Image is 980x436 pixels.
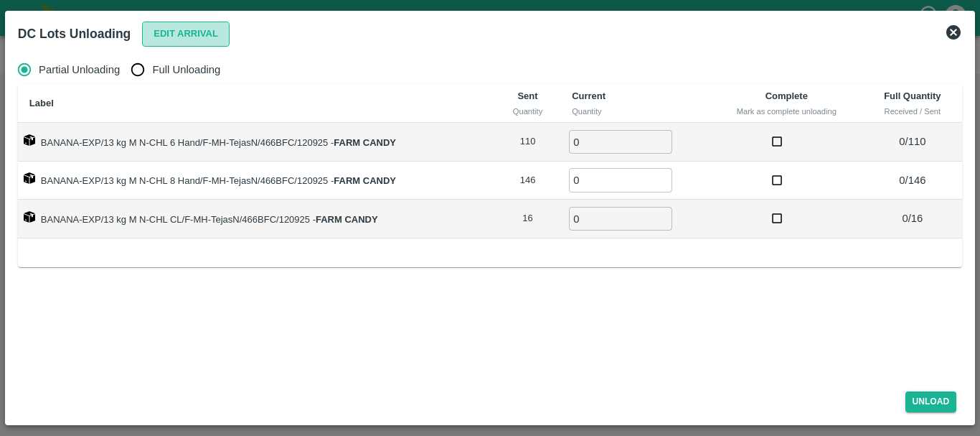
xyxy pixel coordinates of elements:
[18,27,131,41] b: DC Lots Unloading
[569,168,672,192] input: 0
[517,91,537,101] b: Sent
[29,98,54,108] b: Label
[24,134,35,146] img: box
[334,137,396,148] strong: FARM CANDY
[152,62,220,78] span: Full Unloading
[905,391,957,412] button: Unload
[869,172,957,188] p: 0 / 146
[869,134,957,149] p: 0 / 110
[18,162,495,200] td: BANANA-EXP/13 kg M N-CHL 8 Hand/F-MH-TejasN/466BFC/120925 -
[39,62,120,78] span: Partial Unloading
[24,172,35,184] img: box
[569,130,672,154] input: 0
[316,214,378,225] strong: FARM CANDY
[569,207,672,231] input: 0
[495,162,560,200] td: 146
[722,105,852,118] div: Mark as complete unloading
[884,91,941,101] b: Full Quantity
[869,210,957,226] p: 0 / 16
[875,105,951,118] div: Received / Sent
[142,22,230,47] button: Edit Arrival
[18,123,495,162] td: BANANA-EXP/13 kg M N-CHL 6 Hand/F-MH-TejasN/466BFC/120925 -
[765,91,808,101] b: Complete
[495,200,560,238] td: 16
[572,105,699,118] div: Quantity
[18,200,495,238] td: BANANA-EXP/13 kg M N-CHL CL/F-MH-TejasN/466BFC/120925 -
[495,123,560,162] td: 110
[24,211,35,223] img: box
[507,105,549,118] div: Quantity
[572,91,606,101] b: Current
[334,175,396,186] strong: FARM CANDY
